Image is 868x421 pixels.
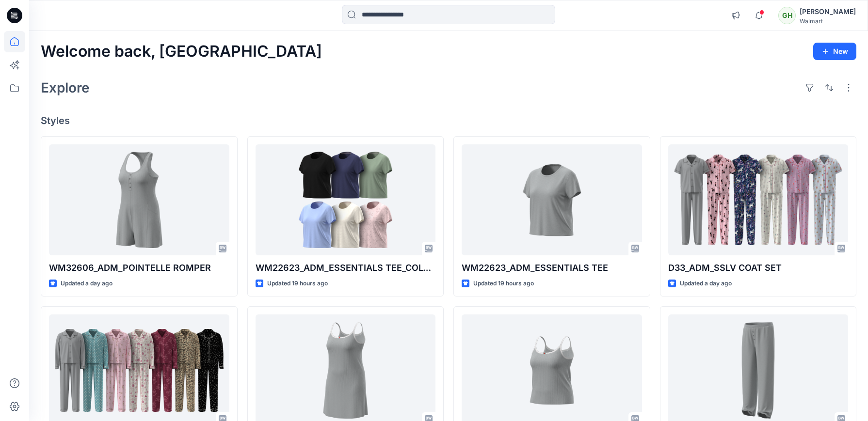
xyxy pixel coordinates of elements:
h4: Styles [41,115,856,126]
div: [PERSON_NAME] [800,6,856,17]
p: Updated 19 hours ago [473,279,534,289]
p: WM22623_ADM_ESSENTIALS TEE [462,261,642,275]
p: Updated a day ago [61,279,113,289]
p: WM32606_ADM_POINTELLE ROMPER [49,261,229,275]
div: Walmart [800,17,856,25]
a: WM32606_ADM_POINTELLE ROMPER [49,144,229,255]
p: D33_ADM_SSLV COAT SET [668,261,849,275]
h2: Explore [41,80,90,95]
p: WM22623_ADM_ESSENTIALS TEE_COLORWAY [256,261,436,275]
a: WM22623_ADM_ESSENTIALS TEE_COLORWAY [256,144,436,255]
a: WM22623_ADM_ESSENTIALS TEE [462,144,642,255]
div: GH [778,7,796,24]
p: Updated 19 hours ago [267,279,328,289]
button: New [813,43,856,60]
a: D33_ADM_SSLV COAT SET [668,144,849,255]
p: Updated a day ago [680,279,732,289]
h2: Welcome back, [GEOGRAPHIC_DATA] [41,43,322,61]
